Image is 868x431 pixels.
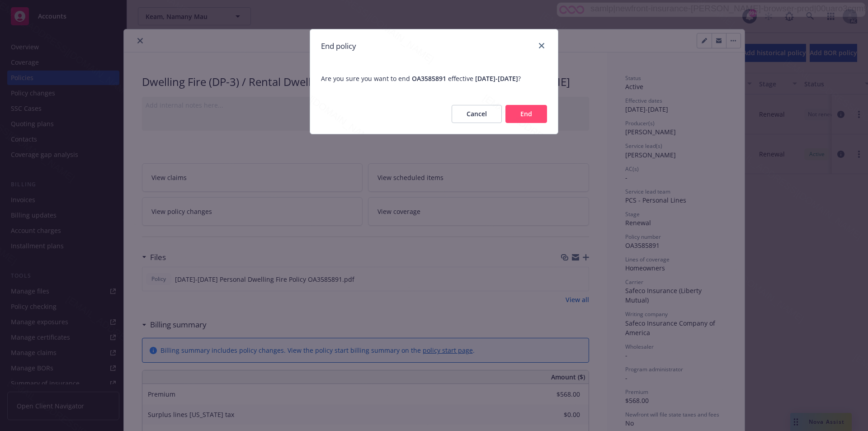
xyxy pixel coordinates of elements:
[321,40,356,52] h1: End policy
[475,74,518,83] span: [DATE] - [DATE]
[452,105,502,123] button: Cancel
[412,74,446,83] span: OA3585891
[536,40,547,51] a: close
[505,105,547,123] button: End
[310,63,558,94] span: Are you sure you want to end effective ?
